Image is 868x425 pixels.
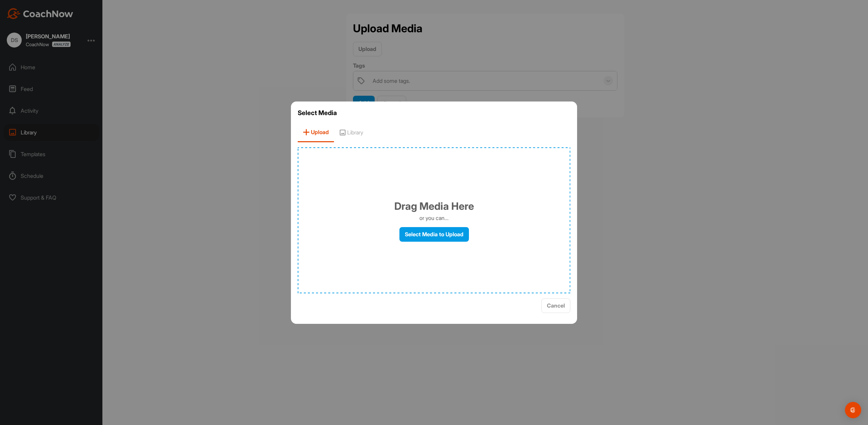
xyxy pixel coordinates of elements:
[298,123,334,142] span: Upload
[845,402,861,418] div: Open Intercom Messenger
[547,302,565,309] span: Cancel
[334,123,368,142] span: Library
[541,298,570,313] button: Cancel
[419,214,449,222] p: or you can...
[394,199,474,214] h1: Drag Media Here
[399,227,469,242] label: Select Media to Upload
[298,108,570,118] h3: Select Media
